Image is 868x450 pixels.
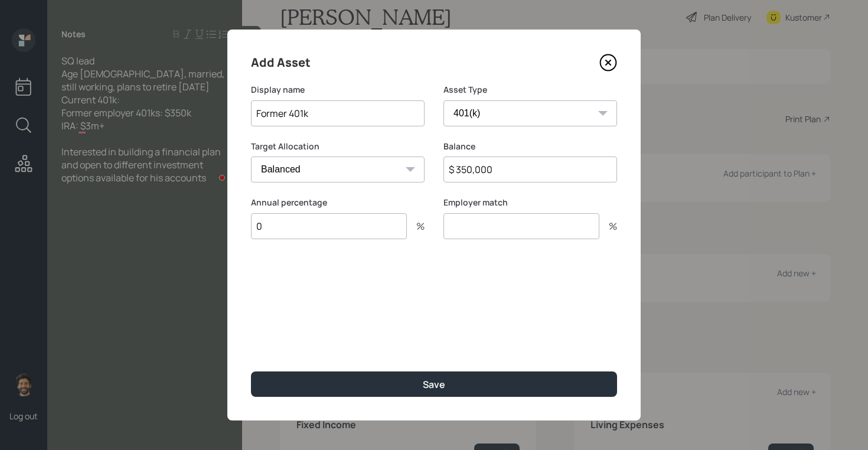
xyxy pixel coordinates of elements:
[443,197,617,208] label: Employer match
[423,378,445,391] div: Save
[407,221,425,231] div: %
[251,84,425,96] label: Display name
[443,141,617,152] label: Balance
[251,371,617,397] button: Save
[443,84,617,96] label: Asset Type
[251,53,311,72] h4: Add Asset
[251,197,425,208] label: Annual percentage
[251,141,425,152] label: Target Allocation
[599,221,617,231] div: %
